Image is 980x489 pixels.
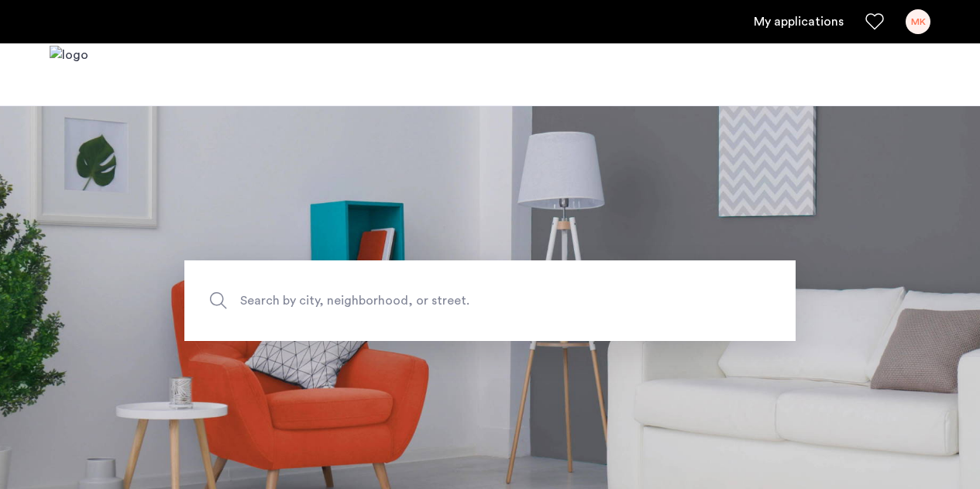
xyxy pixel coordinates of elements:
a: My application [754,12,844,31]
img: logo [50,46,88,104]
div: MK [906,9,930,34]
span: Search by city, neighborhood, or street. [240,290,668,311]
input: Apartment Search [184,260,796,341]
a: Cazamio logo [50,46,88,104]
a: Favorites [865,12,884,31]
